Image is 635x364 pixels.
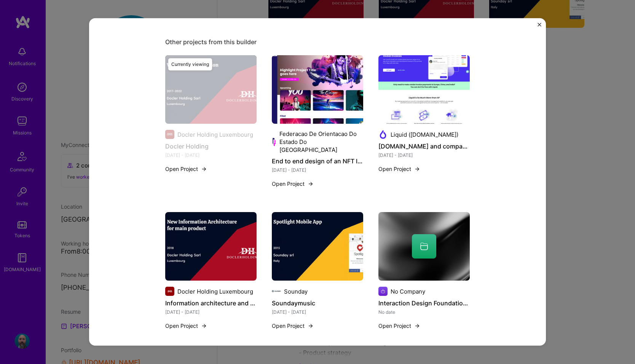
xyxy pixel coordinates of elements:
[378,322,420,330] button: Open Project
[272,212,363,281] img: Soundaymusic
[378,141,470,151] h4: [DOMAIN_NAME] and company app
[391,130,458,138] div: Liquid ([DOMAIN_NAME])
[165,38,470,46] div: Other projects from this builder
[165,287,174,296] img: Company logo
[538,23,541,31] button: Close
[168,58,212,70] div: Currently viewing
[201,166,207,172] img: arrow-right
[165,165,207,173] button: Open Project
[378,287,388,296] img: Company logo
[378,130,388,139] img: Company logo
[414,166,420,172] img: arrow-right
[414,322,420,329] img: arrow-right
[165,55,257,124] img: Docler Holding
[279,130,363,154] div: Federacao De Orientacao Do Estado Do [GEOGRAPHIC_DATA]
[165,212,257,281] img: Information architecture and product recommendations
[378,151,470,159] div: [DATE] - [DATE]
[378,55,470,124] img: Goliquid.io and company app
[272,308,363,316] div: [DATE] - [DATE]
[165,298,257,308] h4: Information architecture and product recommendations
[284,287,308,295] div: Sounday
[378,212,470,281] img: cover
[272,322,314,330] button: Open Project
[272,287,281,296] img: Company logo
[272,180,314,188] button: Open Project
[177,287,253,295] div: Docler Holding Luxembourg
[272,137,276,146] img: Company logo
[378,308,470,316] div: No date
[272,298,363,308] h4: Soundaymusic
[272,55,363,124] img: End to end design of an NFT launchpad and token staking platform
[391,287,425,295] div: No Company
[272,166,363,174] div: [DATE] - [DATE]
[378,298,470,308] h4: Interaction Design Foundation Coach
[272,156,363,166] h4: End to end design of an NFT launchpad and token staking platform
[308,180,314,187] img: arrow-right
[165,322,207,330] button: Open Project
[201,322,207,329] img: arrow-right
[308,322,314,329] img: arrow-right
[378,165,420,173] button: Open Project
[165,308,257,316] div: [DATE] - [DATE]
